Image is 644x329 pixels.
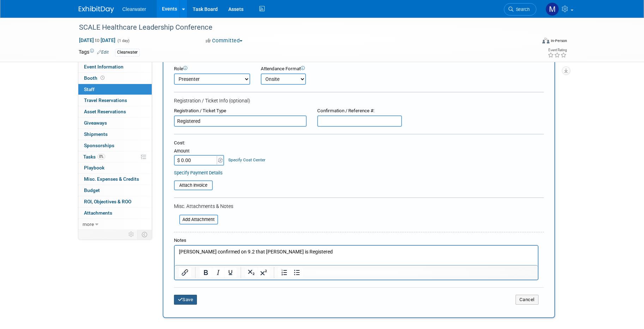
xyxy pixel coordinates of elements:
a: Playbook [78,162,152,173]
div: Attendance Format [261,66,345,72]
img: ExhibitDay [79,6,114,13]
td: Personalize Event Tab Strip [125,230,138,239]
div: Notes [174,237,538,244]
td: Tags [79,48,109,56]
a: Specify Cost Center [228,157,265,162]
span: Sponsorships [84,143,114,148]
button: Cancel [516,295,538,305]
span: Misc. Expenses & Credits [84,176,139,182]
td: Toggle Event Tabs [137,230,152,239]
a: Shipments [78,129,152,140]
a: Asset Reservations [78,106,152,117]
a: Misc. Expenses & Credits [78,174,152,185]
div: Registration / Ticket Info (optional) [174,97,544,104]
button: Numbered list [278,268,290,277]
button: Subscript [245,268,257,277]
span: Budget [84,187,100,193]
a: Staff [78,84,152,95]
div: Misc. Attachments & Notes [174,203,544,210]
a: Tasks0% [78,151,152,162]
span: Tasks [83,154,105,160]
span: Shipments [84,131,108,137]
div: Amount [174,148,225,155]
span: Clearwater [122,6,146,12]
a: Travel Reservations [78,95,152,106]
a: Attachments [78,208,152,219]
div: In-Person [550,38,567,43]
span: Giveaways [84,120,107,126]
img: Format-Inperson.png [542,38,549,43]
span: Event Information [84,64,124,70]
span: Staff [84,86,95,92]
a: ROI, Objectives & ROO [78,196,152,207]
span: 0% [97,154,105,159]
span: Booth [84,75,106,81]
div: Event Format [495,37,567,47]
div: Role [174,66,250,72]
a: Event Information [78,61,152,72]
div: Cost: [174,140,544,146]
a: more [78,219,152,230]
span: Playbook [84,165,104,171]
iframe: Rich Text Area [175,246,538,265]
div: Event Rating [548,48,567,52]
div: Clearwater [115,49,140,56]
span: to [94,37,101,43]
a: Edit [97,50,109,55]
button: Committed [203,37,245,44]
button: Bold [200,268,212,277]
a: Sponsorships [78,140,152,151]
button: Superscript [258,268,270,277]
button: Underline [224,268,236,277]
a: Search [504,3,536,16]
a: Booth [78,73,152,84]
a: Specify Payment Details [174,170,223,175]
span: Asset Reservations [84,109,126,114]
div: Confirmation / Reference #: [317,108,402,114]
button: Insert/edit link [179,268,191,277]
div: Registration / Ticket Type [174,108,307,114]
a: Giveaways [78,118,152,128]
div: SCALE Healthcare Leadership Conference [77,21,526,34]
img: Monica Pastor [546,2,559,16]
span: more [83,221,94,227]
span: ROI, Objectives & ROO [84,199,131,204]
span: Booth not reserved yet [99,75,106,80]
a: Budget [78,185,152,196]
button: Bullet list [291,268,303,277]
button: Italic [212,268,224,277]
span: (1 day) [117,38,130,43]
span: Travel Reservations [84,97,127,103]
span: Attachments [84,210,112,216]
span: [DATE] [DATE] [79,37,116,43]
span: Search [513,7,530,12]
button: Save [174,295,197,305]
